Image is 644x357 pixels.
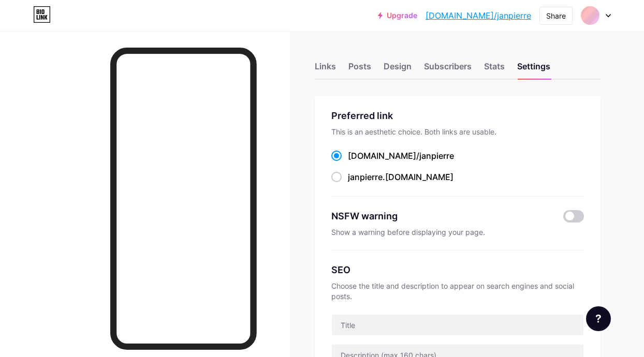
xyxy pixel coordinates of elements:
[348,60,371,79] div: Posts
[517,60,550,79] div: Settings
[484,60,505,79] div: Stats
[331,263,584,277] div: SEO
[332,315,583,335] input: Title
[348,172,383,182] span: janpierre
[348,171,453,183] div: .[DOMAIN_NAME]
[331,127,584,137] div: This is an aesthetic choice. Both links are usable.
[419,151,454,161] span: janpierre
[426,9,531,22] a: [DOMAIN_NAME]/janpierre
[331,281,584,302] div: Choose the title and description to appear on search engines and social posts.
[348,150,454,162] div: [DOMAIN_NAME]/
[546,10,566,21] div: Share
[331,209,551,223] div: NSFW warning
[384,60,412,79] div: Design
[315,60,336,79] div: Links
[378,11,417,20] a: Upgrade
[331,227,584,237] div: Show a warning before displaying your page.
[424,60,472,79] div: Subscribers
[331,109,584,123] div: Preferred link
